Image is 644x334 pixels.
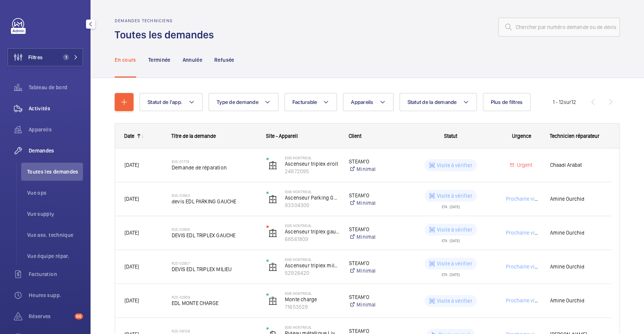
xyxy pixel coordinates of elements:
div: ETA : [DATE] [442,270,460,276]
span: Amine Ourchid [550,195,602,203]
h2: R25-02956 [172,227,257,232]
span: Facturable [292,99,317,105]
input: Chercher par numéro demande ou de devis [498,18,620,37]
button: Filtres1 [8,48,83,66]
span: Vue ass. technique [27,231,83,239]
span: Statut de l'app. [148,99,183,105]
p: Visite à vérifier [437,226,472,233]
p: 24872095 [285,168,339,175]
p: EGIS MONTREUIL [285,325,339,329]
a: Minimal [349,165,398,173]
span: Prochaine visite [504,230,543,236]
a: Minimal [349,267,398,275]
p: Ascenseur triplex gauche A [285,228,339,235]
span: [DATE] [124,297,139,303]
h2: R25-08158 [172,329,257,333]
p: EGIS MONTREUIL [285,291,339,296]
p: Ascenseur triplex droit [285,160,339,168]
div: ETA : [DATE] [442,202,460,209]
p: EGIS MONTREUIL [285,156,339,160]
span: Demandes [29,147,83,154]
span: Appareils [29,126,83,133]
img: elevator.svg [268,195,277,204]
img: elevator.svg [268,262,277,271]
span: devis EDL PARKING GAUCHE [172,198,257,205]
p: Terminée [148,56,171,64]
button: Statut de l'app. [140,93,203,111]
span: Urgent [515,162,532,168]
h2: R25-02958 [172,295,257,299]
p: 68561809 [285,235,339,243]
p: Visite à vérifier [437,192,472,200]
button: Facturable [284,93,337,111]
span: Filtres [28,53,43,61]
img: elevator.svg [268,229,277,238]
span: Client [349,133,361,139]
span: Tableau de bord [29,84,83,91]
a: Minimal [349,301,398,308]
p: Annulée [183,56,202,64]
span: DEVIS EDL TRIPLEX GAUCHE [172,232,257,239]
p: 52926420 [285,269,339,277]
p: 71653529 [285,303,339,311]
p: 93304300 [285,201,339,209]
span: Urgence [512,133,531,139]
p: STEAM'O [349,259,398,267]
p: Visite à vérifier [437,162,472,169]
a: Minimal [349,199,398,207]
h1: Toutes les demandes [115,28,218,42]
h2: R25-02957 [172,261,257,265]
span: 1 - 12 12 [553,99,576,105]
span: EDL MONTE CHARGE [172,299,257,307]
img: elevator.svg [268,296,277,305]
span: Heures supp. [29,291,83,299]
span: [DATE] [124,162,139,168]
span: Statut [444,133,457,139]
p: Ascenseur Parking Gauche [285,194,339,201]
span: Amine Ourchid [550,229,602,237]
span: Prochaine visite [504,297,543,303]
span: Appareils [351,99,373,105]
p: EGIS MONTREUIL [285,189,339,194]
p: Ascenseur triplex milieu [285,262,339,269]
button: Appareils [343,93,393,111]
span: Vue ops [27,189,83,197]
p: Refusée [214,56,234,64]
span: Amine Ourchid [550,296,602,305]
span: Demande de réparation [172,164,257,171]
span: Statut de la demande [407,99,457,105]
span: Titre de la demande [171,133,216,139]
span: Plus de filtres [491,99,523,105]
span: [DATE] [124,196,139,202]
span: Facturation [29,270,83,278]
div: ETA : [DATE] [442,236,460,242]
p: Visite à vérifier [437,297,472,305]
button: Plus de filtres [483,93,531,111]
p: STEAM'O [349,293,398,301]
span: Prochaine visite [504,196,543,202]
p: Visite à vérifier [437,260,472,267]
button: Statut de la demande [400,93,477,111]
span: Site - Appareil [266,133,298,139]
span: Amine Ourchid [550,262,602,271]
p: En cours [115,56,136,64]
h2: R25-01778 [172,159,257,164]
img: elevator.svg [268,161,277,170]
button: Type de demande [209,93,278,111]
h2: R25-02953 [172,193,257,198]
h2: Demandes techniciens [115,18,218,23]
span: Toutes les demandes [27,168,83,175]
p: EGIS MONTREUIL [285,257,339,262]
span: Chaadi Arabat [550,161,602,169]
span: Réserves [29,313,72,320]
span: Technicien réparateur [550,133,599,139]
span: 66 [75,313,83,319]
span: [DATE] [124,230,139,236]
span: Type de demande [217,99,258,105]
span: Prochaine visite [504,264,543,270]
span: Activités [29,105,83,112]
span: Vue supply [27,210,83,218]
div: Date [124,133,134,139]
p: EGIS MONTREUIL [285,223,339,228]
p: STEAM'O [349,192,398,199]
